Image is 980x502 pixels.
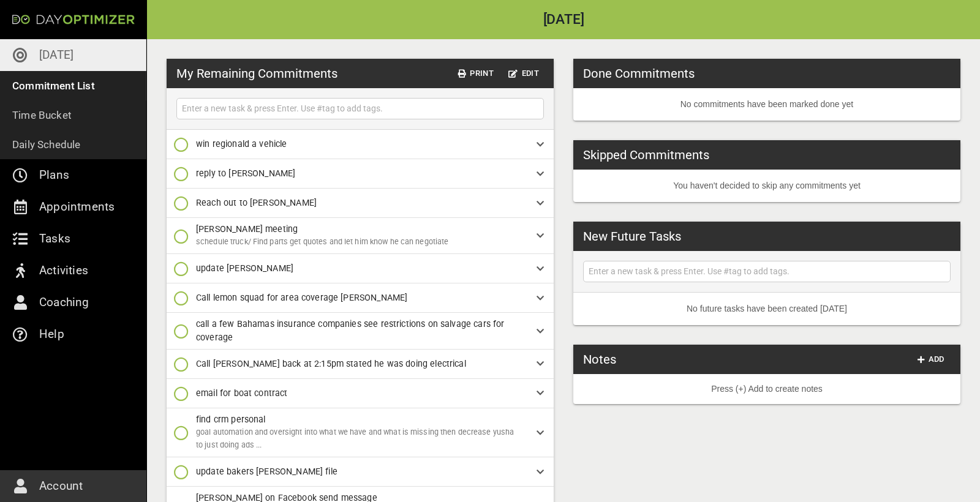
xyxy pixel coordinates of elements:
[39,229,70,249] p: Tasks
[39,165,69,185] p: Plans
[167,130,554,159] div: win regionald a vehicle
[196,293,407,302] span: Call lemon squad for area coverage [PERSON_NAME]
[573,170,960,202] li: You haven't decided to skip any commitments yet
[12,15,135,24] img: Day Optimizer
[167,254,554,283] div: update [PERSON_NAME]
[503,64,544,83] button: Edit
[167,350,554,379] div: Call [PERSON_NAME] back at 2:15pm stated he was doing electrical
[39,45,73,65] p: [DATE]
[147,13,980,27] h2: [DATE]
[583,227,681,245] h3: New Future Tasks
[167,313,554,350] div: call a few Bahamas insurance companies see restrictions on salvage cars for coverage
[167,457,554,487] div: update bakers [PERSON_NAME] file
[573,88,960,121] li: No commitments have been marked done yet
[196,466,337,476] span: update bakers [PERSON_NAME] file
[196,263,293,273] span: update [PERSON_NAME]
[196,139,287,149] span: win regionald a vehicle
[39,197,115,217] p: Appointments
[12,136,81,153] p: Daily Schedule
[583,146,709,164] h3: Skipped Commitments
[453,64,499,83] button: Print
[39,476,83,496] p: Account
[196,198,317,208] span: Reach out to [PERSON_NAME]
[916,353,946,367] span: Add
[12,107,72,124] p: Time Bucket
[179,101,541,116] input: Enter a new task & press Enter. Use #tag to add tags.
[196,359,466,369] span: Call [PERSON_NAME] back at 2:15pm stated he was doing electrical
[196,168,295,178] span: reply to [PERSON_NAME]
[586,264,948,279] input: Enter a new task & press Enter. Use #tag to add tags.
[167,218,554,254] div: [PERSON_NAME] meetingschedule truck/ Find parts get quotes and let him know he can negotiate
[508,67,539,81] span: Edit
[583,350,616,369] h3: Notes
[583,383,951,395] p: Press (+) Add to create notes
[196,414,266,424] span: find crm personal
[196,224,298,234] span: [PERSON_NAME] meeting
[167,283,554,313] div: Call lemon squad for area coverage [PERSON_NAME]
[196,319,504,342] span: call a few Bahamas insurance companies see restrictions on salvage cars for coverage
[911,350,951,369] button: Add
[176,64,337,83] h3: My Remaining Commitments
[573,293,960,325] li: No future tasks have been created [DATE]
[39,324,64,344] p: Help
[12,77,95,94] p: Commitment List
[39,261,88,280] p: Activities
[583,64,695,83] h3: Done Commitments
[167,159,554,189] div: reply to [PERSON_NAME]
[458,67,494,81] span: Print
[167,189,554,218] div: Reach out to [PERSON_NAME]
[196,237,448,246] span: schedule truck/ Find parts get quotes and let him know he can negotiate
[167,379,554,408] div: email for boat contract
[196,427,514,449] span: goal automation and oversight into what we have and what is missing then decrease yusha to just d...
[167,408,554,457] div: find crm personalgoal automation and oversight into what we have and what is missing then decreas...
[39,293,89,312] p: Coaching
[196,388,288,398] span: email for boat contract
